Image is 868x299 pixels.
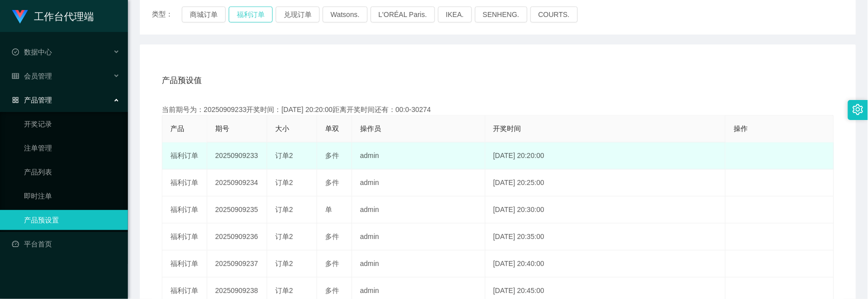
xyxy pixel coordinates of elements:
a: 产品预设置 [24,210,120,230]
span: 订单2 [275,178,293,186]
button: 兑现订单 [276,6,320,22]
span: 订单2 [275,151,293,159]
i: 图标: appstore-o [12,96,19,103]
div: 当前期号为：20250909233开奖时间：[DATE] 20:20:00距离开奖时间还有：00:0-30274 [162,104,834,115]
td: [DATE] 20:40:00 [485,250,726,277]
td: 20250909235 [207,196,267,223]
span: 单 [325,205,332,213]
span: 多件 [325,178,339,186]
td: 福利订单 [162,142,207,169]
td: 20250909234 [207,169,267,196]
span: 多件 [325,286,339,294]
span: 操作员 [360,124,381,132]
span: 期号 [215,124,229,132]
button: Watsons. [323,6,368,22]
span: 产品 [170,124,184,132]
td: admin [352,250,485,277]
a: 注单管理 [24,138,120,158]
span: 类型： [152,6,182,22]
i: 图标: setting [853,104,864,115]
span: 订单2 [275,232,293,240]
button: 福利订单 [229,6,273,22]
button: COURTS. [530,6,578,22]
button: IKEA. [438,6,472,22]
span: 订单2 [275,205,293,213]
i: 图标: check-circle-o [12,48,19,55]
span: 多件 [325,151,339,159]
td: admin [352,142,485,169]
td: admin [352,223,485,250]
button: 商城订单 [182,6,226,22]
a: 工作台代理端 [12,12,94,20]
a: 开奖记录 [24,114,120,134]
span: 产品管理 [12,96,52,104]
span: 会员管理 [12,72,52,80]
td: 20250909237 [207,250,267,277]
a: 图标: dashboard平台首页 [12,234,120,254]
a: 产品列表 [24,162,120,182]
span: 产品预设值 [162,74,202,86]
i: 图标: table [12,72,19,79]
td: 福利订单 [162,169,207,196]
td: 福利订单 [162,196,207,223]
span: 订单2 [275,286,293,294]
span: 大小 [275,124,289,132]
span: 数据中心 [12,48,52,56]
td: 20250909236 [207,223,267,250]
h1: 工作台代理端 [34,0,94,32]
img: logo.9652507e.png [12,10,28,24]
td: [DATE] 20:35:00 [485,223,726,250]
span: 多件 [325,259,339,267]
button: SENHENG. [475,6,527,22]
td: [DATE] 20:20:00 [485,142,726,169]
td: 20250909233 [207,142,267,169]
span: 订单2 [275,259,293,267]
button: L'ORÉAL Paris. [371,6,435,22]
td: [DATE] 20:25:00 [485,169,726,196]
td: 福利订单 [162,223,207,250]
span: 开奖时间 [493,124,521,132]
td: [DATE] 20:30:00 [485,196,726,223]
td: 福利订单 [162,250,207,277]
span: 操作 [734,124,748,132]
span: 单双 [325,124,339,132]
a: 即时注单 [24,186,120,206]
td: admin [352,169,485,196]
span: 多件 [325,232,339,240]
td: admin [352,196,485,223]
